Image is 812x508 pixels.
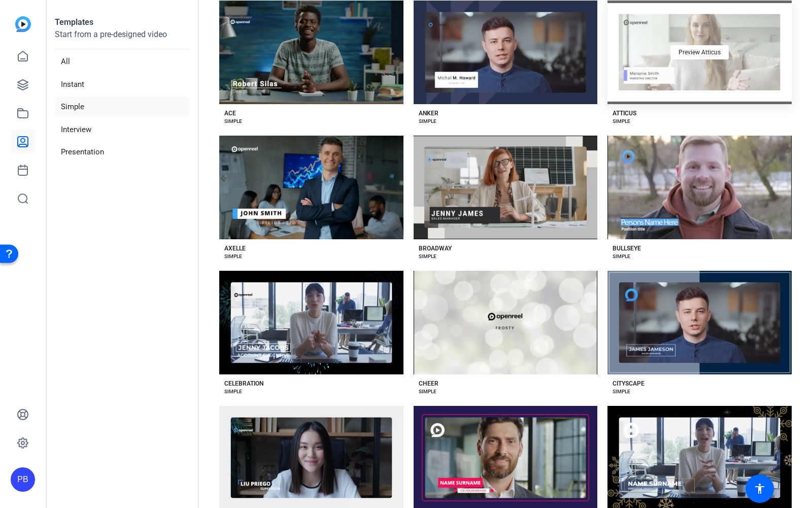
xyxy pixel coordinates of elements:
li: Presentation [55,142,190,163]
button: Template image [219,1,403,104]
li: Simple [55,97,190,117]
div: AXELLE [224,244,246,252]
div: SIMPLE [419,388,436,396]
li: Instant [55,74,190,95]
p: Start from a pre-designed video [55,28,190,49]
mat-icon: accessibility [754,483,766,495]
div: ATTICUS [613,109,636,117]
button: Template image [414,1,598,104]
button: Template imagePreview Atticus [607,1,792,104]
div: PB [11,467,35,492]
button: Template image [607,271,792,374]
li: Interview [55,119,190,140]
div: SIMPLE [613,388,630,396]
div: SIMPLE [224,252,242,261]
li: All [55,51,190,72]
strong: Templates [55,17,93,27]
img: blue-gradient.svg [15,16,31,32]
div: CHEER [419,379,438,388]
button: Template image [219,136,403,239]
span: Preview Atticus [679,49,721,55]
div: SIMPLE [419,117,436,125]
div: BULLSEYE [613,244,641,252]
div: CITYSCAPE [613,379,645,388]
div: SIMPLE [224,388,242,396]
div: SIMPLE [224,117,242,125]
button: Template image [219,271,403,374]
button: Template image [414,271,598,374]
div: CELEBRATION [224,379,263,388]
div: ACE [224,109,236,117]
button: Template image [607,136,792,239]
div: ANKER [419,109,438,117]
div: BROADWAY [419,244,452,252]
button: Template image [414,136,598,239]
div: SIMPLE [613,117,630,125]
div: SIMPLE [613,252,630,261]
div: SIMPLE [419,252,436,261]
